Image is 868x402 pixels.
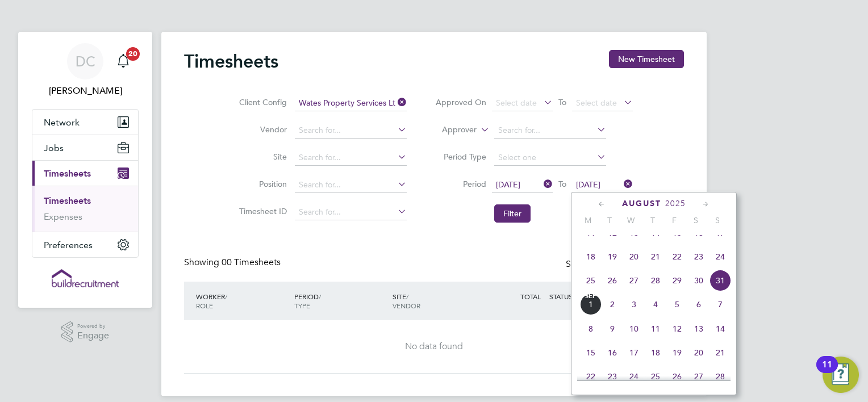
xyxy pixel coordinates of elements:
div: No data found [195,341,673,353]
span: 23 [602,366,623,387]
span: W [620,215,642,225]
span: ROLE [196,301,213,310]
span: 2025 [665,199,686,208]
span: 26 [666,366,688,387]
div: Status [566,257,661,273]
div: PERIOD [291,286,390,316]
span: 12 [666,318,688,340]
label: Period [435,179,486,189]
span: 30 [688,270,710,291]
span: 16 [602,342,623,363]
a: DC[PERSON_NAME] [32,43,139,98]
label: Timesheet ID [236,206,287,216]
span: Network [44,117,80,128]
button: Timesheets [32,161,138,186]
label: Client Config [236,97,287,107]
span: 24 [623,366,645,387]
span: 18 [645,342,666,363]
a: Expenses [44,211,82,222]
div: STATUS [546,286,606,307]
span: 25 [580,270,602,291]
input: Search for... [295,95,407,111]
input: Search for... [295,204,407,220]
span: S [707,215,728,225]
h2: Timesheets [184,50,278,73]
span: 8 [580,318,602,340]
label: Period Type [435,152,486,162]
span: Powered by [77,321,109,331]
span: Select date [496,98,537,108]
input: Search for... [494,123,606,139]
span: / [319,292,321,301]
div: Showing [184,257,283,269]
span: [DATE] [496,179,520,190]
div: WORKER [193,286,291,316]
label: Vendor [236,124,287,135]
span: 3 [623,294,645,315]
span: T [642,215,663,225]
span: 10 [623,318,645,340]
input: Select one [494,150,606,166]
span: DC [76,54,95,69]
div: SITE [390,286,488,316]
span: 11 [645,318,666,340]
span: 19 [602,246,623,267]
span: Preferences [44,240,93,250]
div: Timesheets [32,186,138,232]
span: S [685,215,707,225]
label: Approved On [435,97,486,107]
span: 28 [710,366,731,387]
span: TOTAL [520,292,541,301]
span: 20 [688,342,710,363]
span: Jobs [44,143,64,153]
span: 13 [688,318,710,340]
span: 2 [602,294,623,315]
span: Engage [77,331,109,341]
span: 9 [602,318,623,340]
span: 19 [666,342,688,363]
span: 1 [580,294,602,315]
span: 00 Timesheets [222,257,281,268]
span: 20 [623,246,645,267]
span: To [555,177,570,191]
button: Open Resource Center, 11 new notifications [823,357,859,393]
span: Sep [580,294,602,299]
span: / [406,292,408,301]
img: buildrec-logo-retina.png [52,269,119,287]
span: [DATE] [576,179,600,190]
span: 5 [666,294,688,315]
a: Powered byEngage [61,321,110,343]
span: 24 [710,246,731,267]
span: To [555,95,570,110]
span: 21 [645,246,666,267]
span: 21 [710,342,731,363]
span: / [225,292,227,301]
div: 11 [822,365,832,379]
span: 15 [580,342,602,363]
span: 25 [645,366,666,387]
span: Select date [576,98,617,108]
span: 7 [710,294,731,315]
span: Dan Cardus [32,84,139,98]
span: Timesheets [44,168,91,179]
span: August [622,199,661,208]
button: Preferences [32,232,138,257]
span: 20 [126,47,140,61]
button: Jobs [32,135,138,160]
span: 26 [602,270,623,291]
a: 20 [112,43,135,79]
span: 4 [645,294,666,315]
button: Filter [494,204,531,223]
span: VENDOR [393,301,420,310]
span: 18 [580,246,602,267]
span: 31 [710,270,731,291]
span: 28 [645,270,666,291]
label: Approver [425,124,477,136]
span: 22 [666,246,688,267]
span: 17 [623,342,645,363]
input: Search for... [295,177,407,193]
label: Site [236,152,287,162]
label: Position [236,179,287,189]
span: F [663,215,685,225]
span: 6 [688,294,710,315]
